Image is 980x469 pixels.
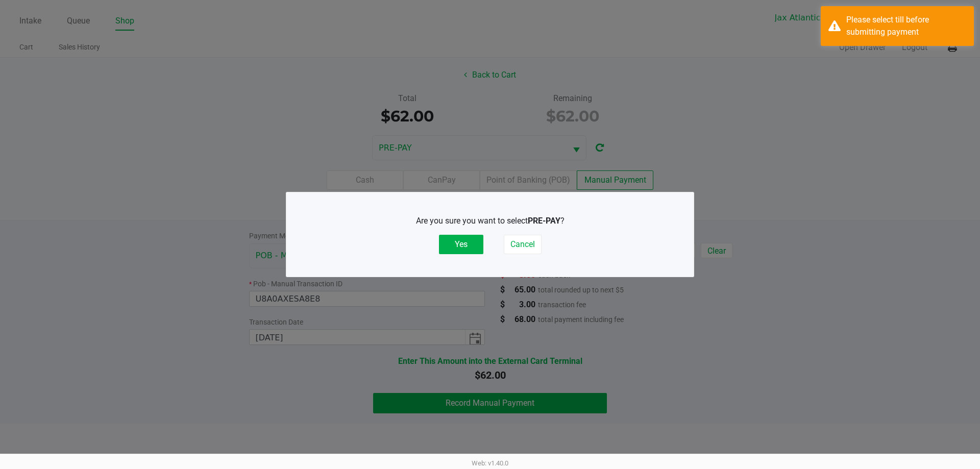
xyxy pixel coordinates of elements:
[439,235,483,254] button: Yes
[528,216,560,226] b: PRE-PAY
[472,459,508,467] span: Web: v1.40.0
[504,235,542,254] button: Cancel
[846,14,966,38] div: Please select till before submitting payment
[314,215,666,227] p: Are you sure you want to select ?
